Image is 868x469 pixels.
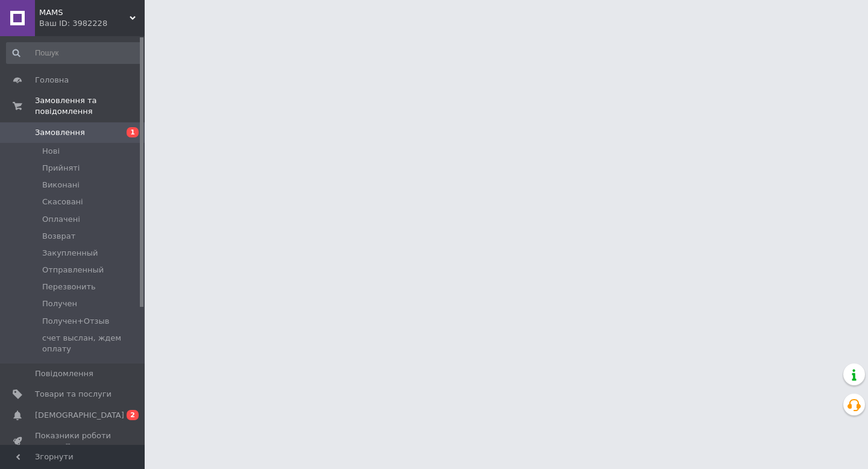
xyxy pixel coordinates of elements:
span: [DEMOGRAPHIC_DATA] [35,410,124,421]
span: Получен+Отзыв [42,316,109,327]
span: Замовлення та повідомлення [35,95,145,117]
span: счет выслан, ждем оплату [42,333,141,354]
span: Показники роботи компанії [35,430,112,452]
span: Повідомлення [35,368,93,379]
span: Замовлення [35,127,85,138]
span: 2 [127,410,139,420]
span: Закупленный [42,248,98,259]
span: 1 [127,127,139,137]
span: MAMS [39,7,130,18]
span: Скасовані [42,197,83,207]
span: Виконані [42,180,80,190]
span: Получен [42,298,77,309]
span: Головна [35,75,69,86]
span: Перезвонить [42,282,96,292]
span: Товари та послуги [35,389,112,400]
span: Прийняті [42,163,80,174]
span: Оплачені [42,214,80,225]
span: Возврат [42,231,75,242]
span: Отправленный [42,265,104,275]
span: Нові [42,146,60,157]
div: Ваш ID: 3982228 [39,18,145,29]
input: Пошук [6,42,142,64]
